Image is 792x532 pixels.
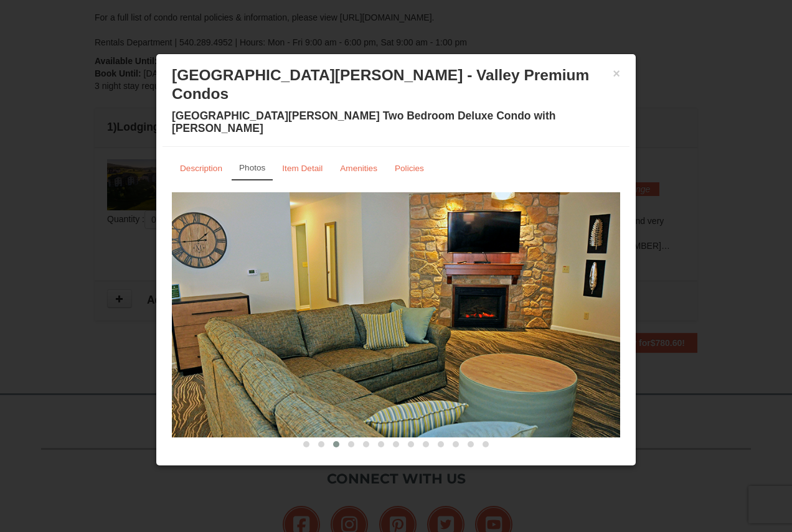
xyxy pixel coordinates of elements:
[340,164,377,173] small: Amenities
[172,110,620,134] h4: [GEOGRAPHIC_DATA][PERSON_NAME] Two Bedroom Deluxe Condo with [PERSON_NAME]
[239,163,265,172] small: Photos
[172,156,230,180] a: Description
[395,164,424,173] small: Policies
[274,156,331,180] a: Item Detail
[282,164,323,173] small: Item Detail
[172,66,620,103] h3: [GEOGRAPHIC_DATA][PERSON_NAME] - Valley Premium Condos
[613,67,620,80] button: ×
[332,156,385,180] a: Amenities
[232,156,273,180] a: Photos
[172,192,620,437] img: 18876286-139-bfe9f994.jpg
[387,156,432,180] a: Policies
[180,164,222,173] small: Description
